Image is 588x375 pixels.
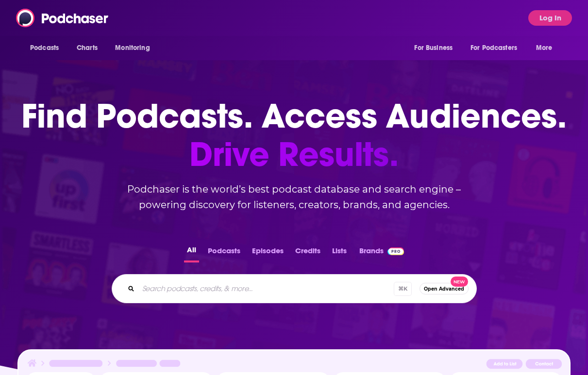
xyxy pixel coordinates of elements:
[70,39,103,57] a: Charts
[451,277,468,287] span: New
[329,244,350,262] button: Lists
[16,9,109,27] img: Podchaser - Follow, Share and Rate Podcasts
[138,281,394,296] input: Search podcasts, credits, & more...
[470,41,517,55] span: For Podcasters
[112,274,477,303] div: Search podcasts, credits, & more...
[249,244,286,262] button: Episodes
[23,39,71,57] button: open menu
[21,135,567,174] span: Drive Results.
[414,41,453,55] span: For Business
[528,10,572,26] button: Log In
[26,358,561,372] img: Podcast Insights Header
[184,244,199,262] button: All
[387,247,404,255] img: Podchaser Pro
[536,41,553,55] span: More
[424,286,464,292] span: Open Advanced
[407,39,465,57] button: open menu
[100,181,488,212] h2: Podchaser is the world’s best podcast database and search engine – powering discovery for listene...
[108,39,162,57] button: open menu
[205,244,243,262] button: Podcasts
[464,39,531,57] button: open menu
[30,41,59,55] span: Podcasts
[21,97,567,174] h1: Find Podcasts. Access Audiences.
[359,244,404,262] a: BrandsPodchaser Pro
[115,41,150,55] span: Monitoring
[394,282,412,296] span: ⌘ K
[292,244,323,262] button: Credits
[77,41,98,55] span: Charts
[420,283,469,294] button: Open AdvancedNew
[529,39,565,57] button: open menu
